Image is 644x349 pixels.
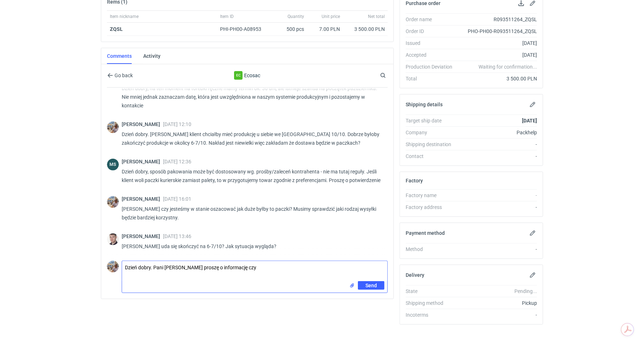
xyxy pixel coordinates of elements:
[406,28,458,35] div: Order ID
[458,51,537,59] div: [DATE]
[406,75,458,82] div: Total
[406,178,423,183] h2: Factory
[122,196,163,202] span: [PERSON_NAME]
[406,311,458,318] div: Incoterms
[107,159,119,171] div: Michał Sokołowski
[458,299,537,307] div: Pickup
[122,205,382,222] p: [PERSON_NAME] czy jesteśmy w stanie oszacować jak duże byłby to paczki? Musimy sprawdzić jaki rod...
[107,233,119,245] img: Maciej Sikora
[458,141,537,148] div: -
[406,153,458,160] div: Contact
[322,14,340,19] span: Unit price
[406,299,458,307] div: Shipping method
[458,204,537,211] div: -
[107,71,133,80] button: Go back
[346,25,385,33] div: 3 500.00 PLN
[379,71,402,80] input: Search
[406,102,443,107] h2: Shipping details
[406,192,458,199] div: Factory name
[406,204,458,211] div: Factory address
[458,246,537,253] div: -
[122,167,382,185] p: Dzień dobry, sposób pakowania może być dostosowany wg. prośby/zaleceń kontrahenta - nie ma tutaj ...
[458,311,537,318] div: -
[107,196,119,208] img: Michał Palasek
[458,129,537,136] div: Packhelp
[528,271,537,279] button: Edit delivery details
[458,39,537,47] div: [DATE]
[107,121,119,133] img: Michał Palasek
[107,48,132,64] a: Comments
[358,281,384,290] button: Send
[406,0,440,6] h2: Purchase order
[143,48,160,64] a: Activity
[514,288,537,294] em: Pending...
[528,100,537,109] button: Edit shipping details
[163,196,191,202] span: [DATE] 16:01
[234,71,243,80] figcaption: Ec
[220,14,234,19] span: Item ID
[458,16,537,23] div: R093511264_ZQSL
[107,261,119,273] img: Michał Palasek
[365,283,377,288] span: Send
[406,117,458,124] div: Target ship date
[406,51,458,59] div: Accepted
[122,261,387,281] textarea: Dzień dobry. Pani [PERSON_NAME] proszę o informację czy
[406,230,445,236] h2: Payment method
[522,118,537,124] strong: [DATE]
[122,121,163,127] span: [PERSON_NAME]
[458,153,537,160] div: -
[122,242,382,251] p: [PERSON_NAME] uda się skończyć na 6-7/10? Jak sytuacja wygląda?
[122,233,163,239] span: [PERSON_NAME]
[528,229,537,237] button: Edit payment method
[406,39,458,47] div: Issued
[110,14,139,19] span: Item nickname
[163,121,191,127] span: [DATE] 12:10
[220,25,268,33] div: PHI-PH00-A08953
[458,75,537,82] div: 3 500.00 PLN
[406,129,458,136] div: Company
[406,141,458,148] div: Shipping destination
[122,159,163,164] span: [PERSON_NAME]
[188,71,306,80] div: Ecosac
[163,159,191,164] span: [DATE] 12:36
[122,84,382,110] p: Dzień dobry, na ten moment na torebki ręczne mamy termin ok. 30 dni, ale istnieje szansa na począ...
[234,71,243,80] div: Ecosac
[271,23,307,36] div: 500 pcs
[406,246,458,253] div: Method
[310,25,340,33] div: 7.00 PLN
[406,288,458,295] div: State
[288,14,304,19] span: Quantity
[163,233,191,239] span: [DATE] 13:46
[113,73,133,78] span: Go back
[406,272,424,278] h2: Delivery
[406,16,458,23] div: Order name
[122,130,382,147] p: Dzień dobry. [PERSON_NAME] klient chciałby mieć produkcję u siebie we [GEOGRAPHIC_DATA] 10/10. Do...
[107,159,119,171] figcaption: MS
[458,28,537,35] div: PHO-PH00-R093511264_ZQSL
[368,14,385,19] span: Net total
[110,26,123,32] a: ZQSL
[406,63,458,70] div: Production Deviation
[479,63,537,70] em: Waiting for confirmation...
[458,192,537,199] div: -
